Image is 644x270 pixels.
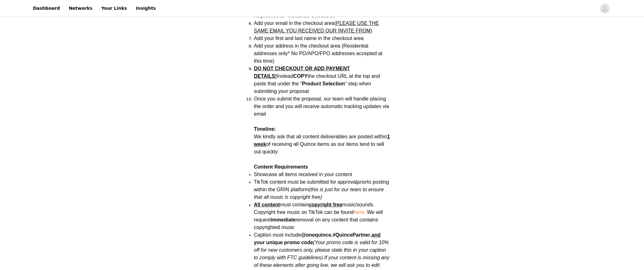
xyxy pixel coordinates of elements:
span: DO NOT CHECKOUT OR ADD PAYMENT DETAILS! [254,66,350,79]
em: Your promo code is valid for 10% off for new customers only, please state this in your caption to... [254,240,389,260]
a: here [353,210,364,215]
span: Add your address in the checkout area (Residential addresses only* No PO/APO/FPO addresses accept... [254,43,382,64]
a: Insights [132,1,159,15]
strong: Content Requirements [254,164,308,169]
span: All content [254,202,280,207]
span: When you're done building your cart, click on the cart, and hit proceed to " " [254,5,384,18]
strong: #QuincePartner [333,232,370,238]
span: Once you submit the proposal, our team will handle placing the order and you will receive automat... [254,96,389,117]
strong: Timeline: [254,126,276,132]
em: prior [357,179,367,185]
span: and [372,232,381,238]
a: Dashboard [29,1,64,15]
span: TikTok content must be submitted for approval to posting within the GRIN platform [254,179,389,200]
strong: copyright free [309,202,342,207]
a: Your Links [97,1,131,15]
span: Showcase all items received in your content [254,172,352,177]
strong: @onequince [301,232,331,238]
span: We kindly ask that all content deliverables are posted within of receiving all Quince items as ou... [254,134,390,154]
strong: your unique promo code [254,240,313,245]
strong: immediate [271,217,296,222]
span: must contain music/sounds. Copyright free music on TikTok can be found . We will request removal ... [254,202,383,230]
strong: Product Selection [302,81,345,86]
span: (PLEASE USE THE SAME EMAIL YOU RECEIVED OUR INVITE FROM) [254,20,379,33]
strong: Continue Checkout [288,13,334,18]
div: avatar [602,3,608,14]
span: Instead the checkout URL at the top and paste that under the " " step when submitting your proposal [254,66,380,94]
a: Networks [65,1,96,15]
u: 1 week [254,134,390,147]
em: (this is just for our team to ensure that all music is copyright free) [254,187,384,200]
span: Add your email in the checkout area [254,20,379,33]
em: ( [313,240,315,245]
span: Add your first and last name in the checkout area [254,36,364,41]
strong: COPY [293,73,308,79]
